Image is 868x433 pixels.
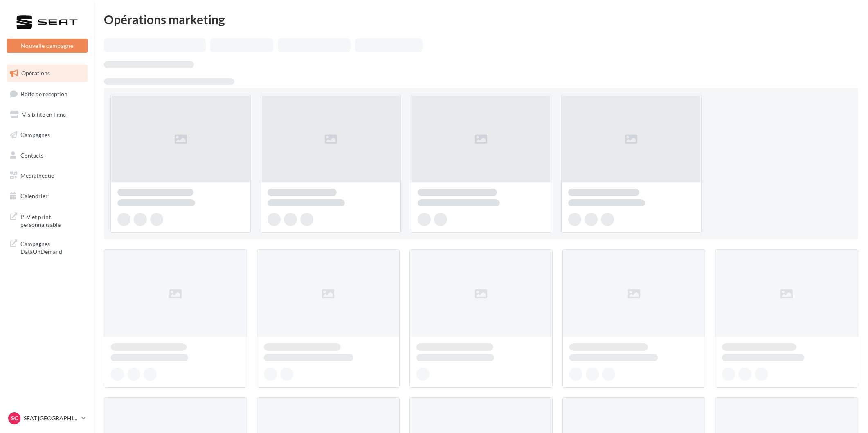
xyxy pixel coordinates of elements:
p: SEAT [GEOGRAPHIC_DATA] [24,414,78,422]
a: Campagnes [5,126,89,144]
span: Médiathèque [20,172,54,179]
span: PLV et print personnalisable [20,211,84,229]
a: Boîte de réception [5,85,89,103]
a: SC SEAT [GEOGRAPHIC_DATA] [7,410,88,426]
span: SC [11,414,18,422]
span: Campagnes DataOnDemand [20,238,84,256]
div: Opérations marketing [104,13,858,25]
a: Opérations [5,65,89,82]
a: Contacts [5,147,89,164]
a: Calendrier [5,187,89,205]
span: Calendrier [20,192,48,199]
span: Contacts [20,151,43,158]
span: Campagnes [20,131,50,138]
a: Médiathèque [5,167,89,184]
span: Boîte de réception [21,90,67,97]
span: Visibilité en ligne [22,111,66,118]
button: Nouvelle campagne [7,39,88,53]
a: PLV et print personnalisable [5,208,89,232]
span: Opérations [21,70,50,77]
a: Campagnes DataOnDemand [5,235,89,259]
a: Visibilité en ligne [5,106,89,123]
